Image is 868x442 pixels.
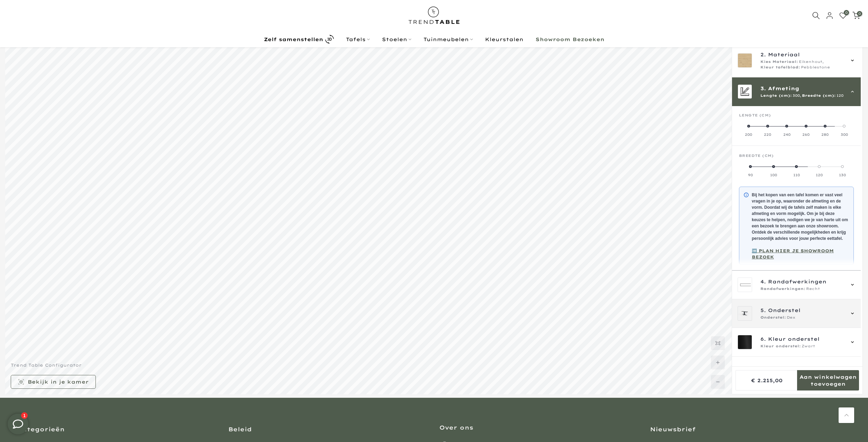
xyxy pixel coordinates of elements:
a: 0 [839,12,847,19]
a: Tuinmeubelen [417,35,479,44]
a: Tafels [340,35,376,44]
b: Showroom Bezoeken [536,37,604,42]
a: Terug naar boven [839,407,854,423]
a: Showroom Bezoeken [529,35,610,44]
a: Zelf samenstellen [258,34,340,46]
a: 0 [852,12,860,19]
iframe: toggle-frame [1,407,35,441]
b: Zelf samenstellen [264,37,323,42]
h3: Categorieën [17,425,218,433]
h3: Beleid [228,425,429,433]
a: Kleurstalen [479,35,529,44]
span: 0 [857,11,862,16]
a: Stoelen [376,35,417,44]
h3: Nieuwsbrief [650,425,851,433]
span: 0 [844,10,849,15]
h3: Over ons [439,424,640,431]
